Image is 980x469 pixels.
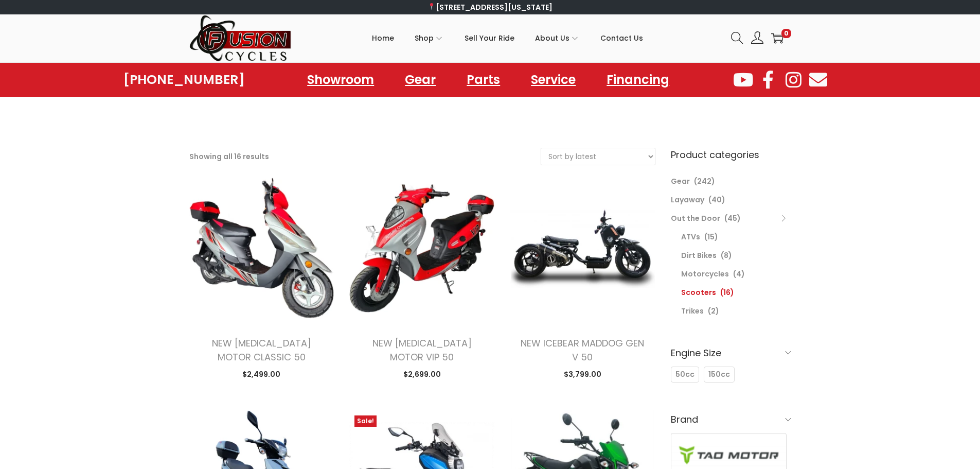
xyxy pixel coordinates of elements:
[372,15,394,61] a: Home
[427,2,553,12] a: [STREET_ADDRESS][US_STATE]
[395,68,446,92] a: Gear
[372,337,472,363] a: NEW [MEDICAL_DATA] MOTOR VIP 50
[415,15,444,61] a: Shop
[564,369,601,379] span: 3,799.00
[564,369,568,379] span: $
[671,148,791,162] h6: Product categories
[721,250,732,260] span: (8)
[596,68,680,92] a: Financing
[415,25,434,51] span: Shop
[297,68,384,92] a: Showroom
[681,269,729,279] a: Motorcycles
[212,337,311,363] a: NEW [MEDICAL_DATA] MOTOR CLASSIC 50
[708,369,730,380] span: 150cc
[456,68,510,92] a: Parts
[675,369,694,380] span: 50cc
[704,232,718,242] span: (15)
[600,15,643,61] a: Contact Us
[189,14,292,62] img: Woostify retina logo
[541,148,655,165] select: Shop order
[600,25,643,51] span: Contact Us
[681,306,704,316] a: Trikes
[189,149,269,164] p: Showing all 16 results
[535,25,569,51] span: About Us
[694,176,715,186] span: (242)
[403,369,408,379] span: $
[681,287,716,298] a: Scooters
[297,68,680,92] nav: Menu
[123,73,245,87] a: [PHONE_NUMBER]
[535,15,580,61] a: About Us
[521,68,586,92] a: Service
[720,287,734,298] span: (16)
[372,25,394,51] span: Home
[671,341,791,365] h6: Engine Size
[681,232,700,242] a: ATVs
[708,306,719,316] span: (2)
[681,250,717,260] a: Dirt Bikes
[671,213,720,223] a: Out the Door
[733,269,745,279] span: (4)
[292,15,723,61] nav: Primary navigation
[671,195,704,205] a: Layaway
[671,176,690,186] a: Gear
[771,32,783,44] a: 0
[465,15,514,61] a: Sell Your Ride
[242,369,247,379] span: $
[403,369,441,379] span: 2,699.00
[521,337,644,363] a: NEW ICEBEAR MADDOG GEN V 50
[708,195,725,205] span: (40)
[242,369,280,379] span: 2,499.00
[428,3,435,10] img: 📍
[465,25,514,51] span: Sell Your Ride
[671,407,791,431] h6: Brand
[724,213,741,223] span: (45)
